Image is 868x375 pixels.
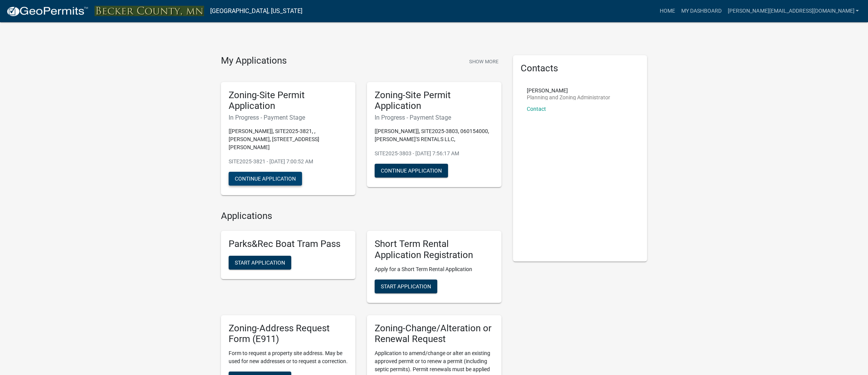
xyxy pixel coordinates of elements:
[95,6,204,16] img: Becker County, Minnesota
[521,63,640,74] h5: Contacts
[375,265,494,273] p: Apply for a Short Term Rental Application
[466,55,501,68] button: Show More
[375,280,437,293] button: Start Application
[527,95,610,100] p: Planning and Zoning Administrator
[375,90,494,112] h5: Zoning-Site Permit Application
[375,127,494,143] p: [[PERSON_NAME]], SITE2025-3803, 060154000, [PERSON_NAME]'S RENTALS LLC,
[381,283,431,289] span: Start Application
[210,5,302,18] a: [GEOGRAPHIC_DATA], [US_STATE]
[235,259,285,265] span: Start Application
[375,114,494,121] h6: In Progress - Payment Stage
[375,323,494,345] h5: Zoning-Change/Alteration or Renewal Request
[221,55,287,67] h4: My Applications
[229,256,291,270] button: Start Application
[375,238,494,261] h5: Short Term Rental Application Registration
[229,349,348,365] p: Form to request a property site address. May be used for new addresses or to request a correction.
[229,172,302,186] button: Continue Application
[657,4,678,18] a: Home
[375,164,448,178] button: Continue Application
[229,158,348,166] p: SITE2025-3821 - [DATE] 7:00:52 AM
[229,127,348,151] p: [[PERSON_NAME]], SITE2025-3821, , [PERSON_NAME], [STREET_ADDRESS][PERSON_NAME]
[229,238,348,250] h5: Parks&Rec Boat Tram Pass
[527,88,610,93] p: [PERSON_NAME]
[725,4,862,18] a: [PERSON_NAME][EMAIL_ADDRESS][DOMAIN_NAME]
[229,90,348,112] h5: Zoning-Site Permit Application
[375,150,494,158] p: SITE2025-3803 - [DATE] 7:56:17 AM
[678,4,725,18] a: My Dashboard
[221,211,501,222] h4: Applications
[229,323,348,345] h5: Zoning-Address Request Form (E911)
[229,114,348,121] h6: In Progress - Payment Stage
[527,106,546,112] a: Contact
